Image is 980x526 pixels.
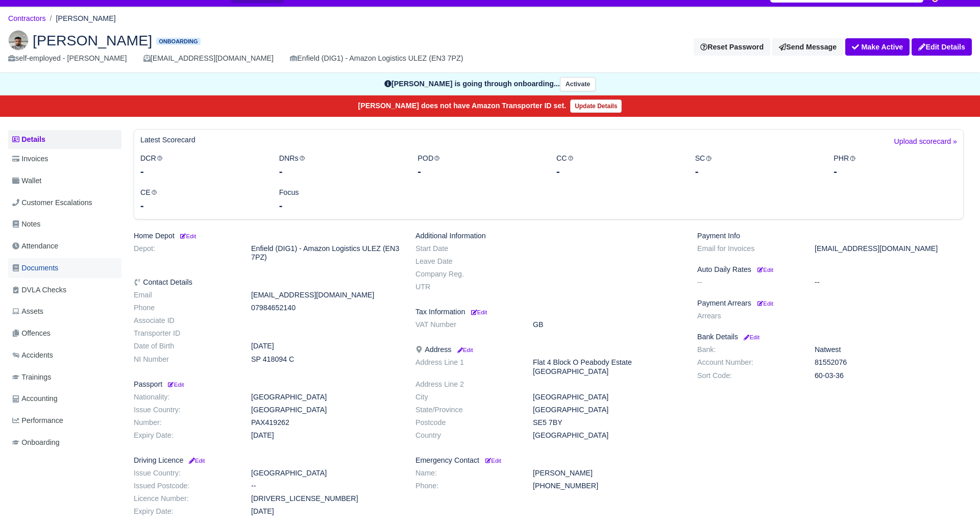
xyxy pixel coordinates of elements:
dt: Start Date [408,244,525,253]
h6: Address [415,345,682,354]
dt: Address Line 2 [408,380,525,389]
div: - [556,164,680,179]
dd: SE5 7BY [525,418,690,427]
dt: Bank: [690,345,807,354]
small: Edit [757,267,773,273]
a: Performance [8,411,121,431]
dd: [DATE] [243,431,408,440]
span: Invoices [12,153,48,165]
dd: [DRIVERS_LICENSE_NUMBER] [243,494,408,503]
a: Update Details [570,99,622,113]
dt: -- [690,278,807,287]
dt: Expiry Date: [126,507,243,516]
button: Make Active [845,38,910,56]
dt: Date of Birth [126,342,243,350]
span: Onboarding [12,437,60,448]
h6: Contact Details [134,278,400,287]
dt: Nationality: [126,393,243,402]
div: - [140,198,264,213]
a: Edit [179,232,196,240]
span: DVLA Checks [12,284,66,296]
span: Trainings [12,371,51,383]
a: Edit Details [912,38,972,56]
h6: Driving Licence [134,456,400,465]
a: Customer Escalations [8,193,121,213]
dd: [GEOGRAPHIC_DATA] [525,393,690,402]
span: Offences [12,328,51,339]
h6: Home Depot [134,232,400,240]
dd: [DATE] [243,507,408,516]
a: Upload scorecard » [894,136,957,153]
dt: Country [408,431,525,440]
div: - [279,198,403,213]
dd: 60-03-36 [807,371,971,380]
dt: Email [126,291,243,299]
a: Onboarding [8,433,121,453]
dd: Flat 4 Block O Peabody Estate [GEOGRAPHIC_DATA] [525,358,690,375]
span: Notes [12,218,40,230]
dd: [PERSON_NAME] [525,469,690,478]
a: Edit [755,265,773,273]
div: - [418,164,541,179]
a: Invoices [8,149,121,169]
small: Edit [166,382,184,388]
span: Attendance [12,240,58,252]
a: Attendance [8,236,121,256]
dd: 07984652140 [243,304,408,312]
dt: Arrears [690,312,807,320]
small: Edit [485,458,501,464]
div: DNRs [272,153,410,179]
dt: UTR [408,283,525,291]
small: Edit [179,233,196,239]
div: - [140,164,264,179]
span: Customer Escalations [12,197,92,209]
dt: Address Line 1 [408,358,525,375]
dd: [GEOGRAPHIC_DATA] [525,431,690,440]
a: Edit [483,456,501,464]
a: Edit [187,456,205,464]
span: Assets [12,306,43,317]
span: Wallet [12,175,41,187]
span: Accounting [12,393,58,405]
div: self-employed - [PERSON_NAME] [8,53,127,64]
div: CE [133,187,272,213]
dd: -- [243,482,408,490]
small: Edit [742,334,759,340]
dt: Phone: [408,482,525,490]
button: Reset Password [694,38,770,56]
dd: GB [525,320,690,329]
h6: Bank Details [697,333,964,341]
a: Edit [166,380,184,388]
dt: Issued Postcode: [126,482,243,490]
span: Performance [12,415,63,427]
dt: Postcode [408,418,525,427]
dd: [DATE] [243,342,408,350]
div: SC [688,153,826,179]
a: Documents [8,258,121,278]
dt: Transporter ID [126,329,243,338]
dt: Company Reg. [408,270,525,279]
h6: Payment Arrears [697,299,964,308]
span: [PERSON_NAME] [33,33,152,47]
div: PHR [826,153,965,179]
span: Documents [12,262,58,274]
div: - [279,164,403,179]
dt: Issue Country: [126,406,243,414]
div: Diego Alejandro Huertas Velasquez [1,22,979,73]
dt: Email for Invoices [690,244,807,253]
a: Offences [8,323,121,343]
dt: NI Number [126,355,243,364]
a: Edit [742,333,759,341]
dt: Phone [126,304,243,312]
h6: Additional Information [415,232,682,240]
a: Contractors [8,14,46,22]
a: Edit [469,308,487,316]
h6: Auto Daily Rates [697,265,964,274]
dt: Account Number: [690,358,807,367]
dt: Depot: [126,244,243,262]
dd: SP 418094 C [243,355,408,364]
small: Edit [757,300,773,307]
dt: Licence Number: [126,494,243,503]
h6: Latest Scorecard [140,136,195,144]
h6: Payment Info [697,232,964,240]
